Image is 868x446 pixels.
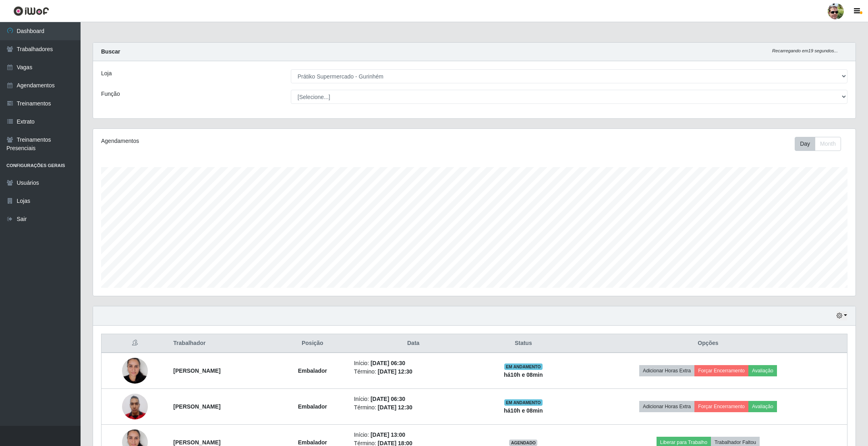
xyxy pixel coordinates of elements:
[101,69,112,78] label: Loja
[298,403,327,410] strong: Embalador
[101,90,120,98] label: Função
[276,334,349,353] th: Posição
[504,407,543,414] strong: há 10 h e 08 min
[122,389,148,423] img: 1747520366813.jpeg
[101,48,120,55] strong: Buscar
[371,360,405,366] time: [DATE] 06:30
[478,334,569,353] th: Status
[173,368,220,374] strong: [PERSON_NAME]
[371,432,405,438] time: [DATE] 13:00
[298,439,327,446] strong: Embalador
[639,365,694,376] button: Adicionar Horas Extra
[173,403,220,410] strong: [PERSON_NAME]
[748,401,777,412] button: Avaliação
[349,334,478,353] th: Data
[795,137,841,151] div: First group
[795,137,815,151] button: Day
[694,401,748,412] button: Forçar Encerramento
[504,372,543,378] strong: há 10 h e 08 min
[569,334,847,353] th: Opções
[748,365,777,376] button: Avaliação
[815,137,841,151] button: Month
[639,401,694,412] button: Adicionar Horas Extra
[378,368,412,375] time: [DATE] 12:30
[168,334,276,353] th: Trabalhador
[354,431,473,439] li: Início:
[772,48,838,53] i: Recarregando em 19 segundos...
[122,353,148,388] img: 1714754537254.jpeg
[354,359,473,368] li: Início:
[509,440,537,446] span: AGENDADO
[504,363,543,370] span: EM ANDAMENTO
[13,6,49,16] img: CoreUI Logo
[298,368,327,374] strong: Embalador
[354,395,473,403] li: Início:
[101,137,405,145] div: Agendamentos
[504,399,543,406] span: EM ANDAMENTO
[378,404,412,411] time: [DATE] 12:30
[354,403,473,412] li: Término:
[173,439,220,446] strong: [PERSON_NAME]
[371,396,405,402] time: [DATE] 06:30
[795,137,847,151] div: Toolbar with button groups
[354,368,473,376] li: Término:
[694,365,748,376] button: Forçar Encerramento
